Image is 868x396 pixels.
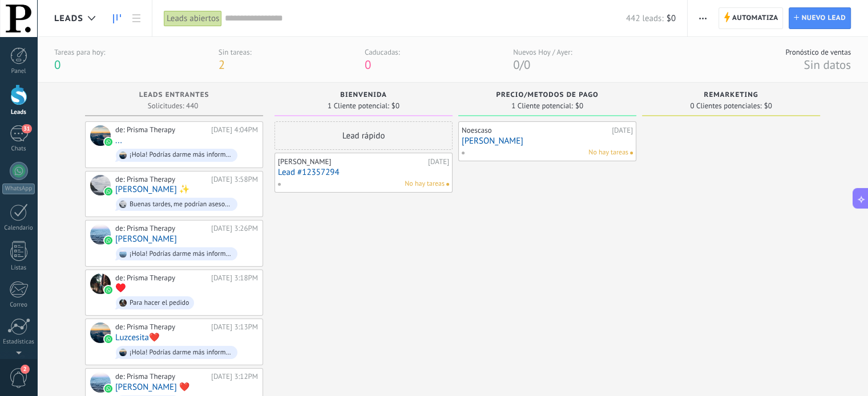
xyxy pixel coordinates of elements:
[588,148,628,158] span: No hay tareas
[90,322,111,343] div: Luzcesita❤️
[115,175,207,184] div: de: Prisma Therapy
[446,183,449,186] span: No hay nada asignado
[164,10,222,27] div: Leads abiertos
[130,349,232,357] div: ¡Hola! Podrías darme más información de...
[718,7,784,29] a: Automatiza
[104,138,112,146] img: waba.svg
[328,103,389,109] span: 1 Cliente potencial:
[115,283,126,293] a: ♥️
[2,109,35,116] div: Leads
[513,47,572,57] div: Nuevos Hoy / Ayer:
[90,175,111,195] div: Cely ✨
[148,103,199,109] span: Solicitudes: 440
[115,185,189,194] a: [PERSON_NAME] ✨
[340,91,386,99] span: BIENVENIDA
[115,273,207,283] div: de: Prisma Therapy
[115,224,207,233] div: de: Prisma Therapy
[139,91,209,99] span: Leads Entrantes
[115,125,207,134] div: de: Prisma Therapy
[732,8,778,28] span: Automatiza
[104,385,112,393] img: waba.svg
[2,338,35,346] div: Estadísticas
[464,91,631,101] div: PRECIO/METODOS DE PAGO
[274,121,453,150] div: Lead rápido
[130,201,232,209] div: Buenas tardes, me podrían asesorar acerca de los productos por favor 😊
[115,322,207,332] div: de: Prisma Therapy
[2,224,35,232] div: Calendario
[115,136,122,145] a: ...
[524,57,530,72] span: 0
[612,126,633,135] div: [DATE]
[278,168,449,177] a: Lead #12357294
[211,322,258,332] div: [DATE] 3:13PM
[211,273,258,283] div: [DATE] 3:18PM
[365,47,400,57] div: Caducadas:
[54,13,83,24] span: Leads
[789,7,851,29] a: Nuevo lead
[115,333,160,342] a: Luzcesita❤️
[764,103,772,109] span: $0
[104,286,112,294] img: waba.svg
[278,157,425,166] div: [PERSON_NAME]
[690,103,761,109] span: 0 Clientes potenciales:
[2,301,35,309] div: Correo
[21,365,30,374] span: 2
[104,236,112,244] img: waba.svg
[115,234,177,244] a: [PERSON_NAME]
[462,136,633,146] a: [PERSON_NAME]
[107,7,127,30] a: Leads
[785,47,851,57] div: Pronóstico de ventas
[630,152,633,154] span: No hay nada asignado
[90,372,111,393] div: Ana ❤️
[22,124,31,133] span: 31
[520,57,524,72] span: /
[704,91,758,99] span: REMARKETING
[280,91,447,101] div: BIENVENIDA
[2,264,35,272] div: Listas
[667,13,676,24] span: $0
[626,13,664,24] span: 442 leads:
[54,57,60,72] span: 0
[211,372,258,381] div: [DATE] 3:12PM
[648,91,814,101] div: REMARKETING
[104,335,112,343] img: waba.svg
[115,372,207,381] div: de: Prisma Therapy
[365,57,371,72] span: 0
[575,103,583,109] span: $0
[90,273,111,294] div: ♥️
[127,7,146,30] a: Lista
[496,91,598,99] span: PRECIO/METODOS DE PAGO
[130,299,189,307] div: Para hacer el pedido
[91,91,257,101] div: Leads Entrantes
[54,47,105,57] div: Tareas para hoy:
[211,125,258,134] div: [DATE] 4:04PM
[405,179,445,189] span: No hay tareas
[115,382,189,392] a: [PERSON_NAME] ❤️
[2,68,35,75] div: Panel
[90,224,111,244] div: eliana
[462,126,609,135] div: Noescaso
[2,183,35,194] div: WhatsApp
[219,57,225,72] span: 2
[391,103,399,109] span: $0
[513,57,519,72] span: 0
[130,250,232,258] div: ¡Hola! Podrías darme más información de...
[695,7,711,29] button: Más
[211,175,258,184] div: [DATE] 3:58PM
[804,57,851,72] span: Sin datos
[104,187,112,195] img: waba.svg
[130,151,232,159] div: ¡Hola! Podrías darme más información de...este producto y precio
[801,8,846,28] span: Nuevo lead
[219,47,252,57] div: Sin tareas:
[211,224,258,233] div: [DATE] 3:26PM
[2,145,35,153] div: Chats
[511,103,573,109] span: 1 Cliente potencial:
[428,157,449,166] div: [DATE]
